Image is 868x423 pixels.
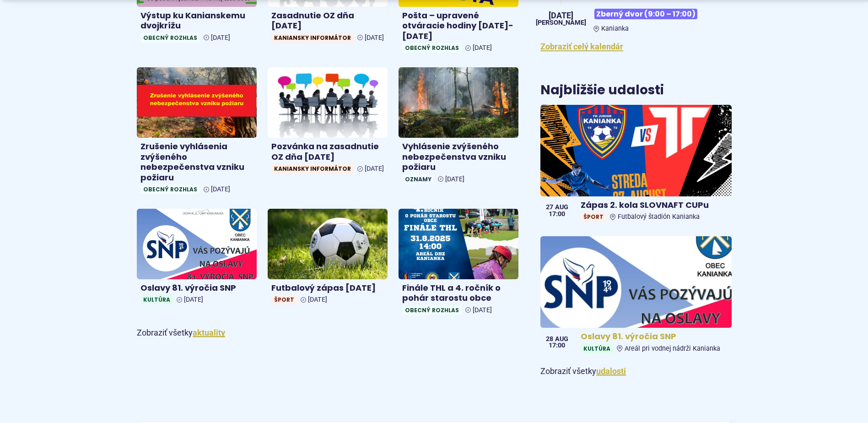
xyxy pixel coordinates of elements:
[402,11,515,42] h4: Pošta – upravené otváracie hodiny [DATE]-[DATE]
[546,342,568,349] span: 17:00
[473,44,492,52] span: [DATE]
[540,236,731,357] a: Oslavy 81. výročia SNP KultúraAreál pri vodnej nádrži Kanianka 28 aug 17:00
[540,5,731,33] a: Zberný dvor (9:00 – 17:00) Kanianka [DATE] [PERSON_NAME]
[399,209,518,319] a: Finále THL a 4. ročník o pohár starostu obce Obecný rozhlas [DATE]
[402,305,462,315] span: Obecný rozhlas
[365,34,384,42] span: [DATE]
[140,184,200,194] span: Obecný rozhlas
[193,328,225,337] a: Zobraziť všetky aktuality
[211,34,230,42] span: [DATE]
[308,296,327,304] span: [DATE]
[546,336,553,342] span: 28
[137,326,519,340] p: Zobraziť všetky
[402,141,515,173] h4: Vyhlásenie zvýšeného nebezpečenstva vzniku požiaru
[271,164,354,174] span: Kaniansky informátor
[596,366,626,376] a: Zobraziť všetky udalosti
[540,83,664,98] h3: Najbližšie udalosti
[445,175,464,183] span: [DATE]
[601,25,629,33] span: Kanianka
[140,141,253,183] h4: Zrušenie vyhlásenia zvýšeného nebezpečenstva vzniku požiaru
[365,165,384,173] span: [DATE]
[536,11,586,20] span: [DATE]
[625,345,720,352] span: Areál pri vodnej nádrži Kanianka
[140,11,253,31] h4: Výstup ku Kanianskemu dvojkrížu
[402,43,462,53] span: Obecný rozhlas
[271,295,297,304] span: Šport
[540,364,731,379] p: Zobraziť všetky
[402,283,515,304] h4: Finále THL a 4. ročník o pohár starostu obce
[546,211,568,217] span: 17:00
[594,9,697,19] span: Zberný dvor (9:00 – 17:00)
[581,344,613,353] span: Kultúra
[555,336,568,342] span: aug
[140,295,173,304] span: Kultúra
[271,283,384,293] h4: Futbalový zápas [DATE]
[581,331,728,342] h4: Oslavy 81. výročia SNP
[536,20,586,26] span: [PERSON_NAME]
[540,105,731,226] a: Zápas 2. kola SLOVNAFT CUPu ŠportFutbalový štadión Kanianka 27 aug 17:00
[140,283,253,293] h4: Oslavy 81. výročia SNP
[399,67,518,187] a: Vyhlásenie zvýšeného nebezpečenstva vzniku požiaru Oznamy [DATE]
[555,204,568,211] span: aug
[618,213,700,221] span: Futbalový štadión Kanianka
[137,209,257,308] a: Oslavy 81. výročia SNP Kultúra [DATE]
[211,185,230,193] span: [DATE]
[546,204,553,211] span: 27
[473,306,492,314] span: [DATE]
[581,212,606,222] span: Šport
[271,33,354,43] span: Kaniansky informátor
[271,141,384,162] h4: Pozvánka na zasadnutie OZ dňa [DATE]
[137,67,257,198] a: Zrušenie vyhlásenia zvýšeného nebezpečenstva vzniku požiaru Obecný rozhlas [DATE]
[581,200,728,211] h4: Zápas 2. kola SLOVNAFT CUPu
[540,42,623,51] a: Zobraziť celý kalendár
[271,11,384,31] h4: Zasadnutie OZ dňa [DATE]
[402,174,434,184] span: Oznamy
[140,33,200,43] span: Obecný rozhlas
[268,209,388,308] a: Futbalový zápas [DATE] Šport [DATE]
[184,296,203,304] span: [DATE]
[268,67,388,177] a: Pozvánka na zasadnutie OZ dňa [DATE] Kaniansky informátor [DATE]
